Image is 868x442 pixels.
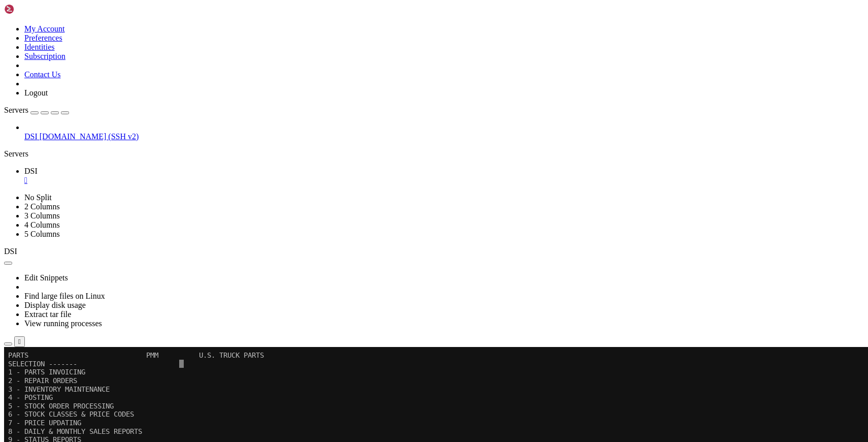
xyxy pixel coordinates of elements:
[4,97,848,106] x-row: 10 - UPDATE & PURGE PROGRAMS
[4,122,848,131] x-row: 13 - MULTIPLE INVENTORIES
[24,88,48,97] a: Logout
[4,190,848,199] x-row: * INDICATES SELECTIONS CAN BE QUEUED FOR LATER PROCESSING. PORT = 561 - vt100-at
[24,176,864,185] a: 
[4,63,848,72] x-row: 6 - STOCK CLASSES & PRICE CODES
[24,70,61,79] a: Contact Us
[4,106,848,114] x-row: 11 - CUSTOMER FILE
[24,43,55,51] a: Identities
[24,202,60,211] a: 2 Columns
[24,167,38,175] span: DSI
[14,336,25,347] button: 
[4,156,848,165] x-row: 17 - TABLE BUILDER MENU
[4,106,69,114] a: Servers
[4,131,848,139] x-row: 14 - LIFO PROGRAMS
[4,72,848,80] x-row: 7 - PRICE UPDATING
[4,247,17,256] span: DSI
[4,148,848,156] x-row: 16 - SPECIAL REQUEST SELECTIONS
[24,132,864,141] a: DSI [DOMAIN_NAME] (SSH v2)
[4,114,848,122] x-row: 12 - PHYSICAL INVENTORY
[4,198,848,207] x-row: S-SPOOLER MENU Q-QUEUE MENU TB-TABLES R-MAIN MENU X-LOGOFF OVR NO W
[24,52,65,60] a: Subscription
[4,38,848,47] x-row: 3 - INVENTORY MAINTENANCE
[4,29,848,38] x-row: 2 - REPAIR ORDERS
[4,4,62,14] img: Shellngn
[4,88,848,97] x-row: 9 - STATUS REPORTS
[4,80,848,89] x-row: 8 - DAILY & MONTHLY SALES REPORTS
[4,106,28,114] span: Servers
[24,230,60,238] a: 5 Columns
[4,21,848,29] x-row: 1 - PARTS INVOICING
[4,46,848,55] x-row: 4 - POSTING
[18,338,21,345] div: 
[4,13,848,21] x-row: SELECTION -------
[24,211,60,220] a: 3 Columns
[24,193,52,202] a: No Split
[24,123,864,141] li: DSI [DOMAIN_NAME] (SSH v2)
[175,13,179,21] div: (40, 1)
[40,132,139,141] span: [DOMAIN_NAME] (SSH v2)
[4,165,848,173] x-row: 18 - EMPLOYEE TIME CLOCK
[24,273,68,282] a: Edit Snippets
[4,4,848,13] x-row: PARTS PMM U.S. TRUCK PARTS
[24,132,38,141] span: DSI
[4,149,864,159] div: Servers
[24,319,102,328] a: View running processes
[24,220,60,229] a: 4 Columns
[24,301,86,309] a: Display disk usage
[24,24,65,33] a: My Account
[24,292,105,300] a: Find large files on Linux
[24,167,864,185] a: DSI
[4,55,848,64] x-row: 5 - STOCK ORDER PROCESSING
[24,310,71,319] a: Extract tar file
[4,139,848,148] x-row: 15 - START, CLOSE INVOICE PRINTERS
[24,34,62,42] a: Preferences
